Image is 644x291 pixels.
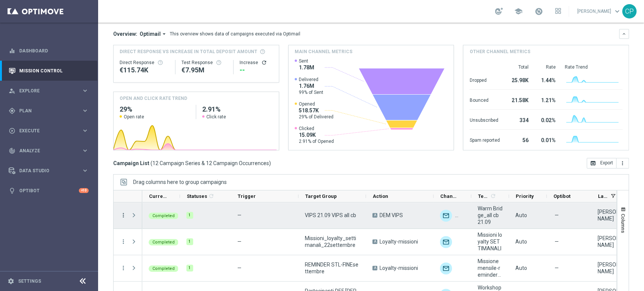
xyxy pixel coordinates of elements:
i: lightbulb [9,187,15,194]
div: 21.58K [509,93,528,106]
span: Missioni_loyalty_settimanali_22settembre [305,235,360,248]
span: Templates [478,193,489,199]
div: Press SPACE to select this row. [114,229,142,255]
span: Auto [515,212,527,218]
i: gps_fixed [9,107,15,114]
div: Data Studio [9,167,81,174]
span: Plan [19,109,81,113]
button: Mission Control [8,68,89,74]
div: person_search Explore keyboard_arrow_right [8,88,89,94]
i: person_search [9,87,15,94]
h2: 29% [120,105,190,114]
i: play_circle_outline [9,127,15,134]
div: Explore [9,87,81,94]
span: Missioni loyalty SETTIMANALI [478,231,503,252]
span: — [555,238,559,245]
div: 1 [186,212,193,219]
span: Optimail [140,31,161,37]
h3: Overview: [113,31,137,37]
span: — [237,265,241,271]
div: €7,949,485 [181,66,227,75]
span: Trigger [238,193,256,199]
i: keyboard_arrow_right [81,87,89,94]
div: equalizer Dashboard [8,48,89,54]
span: 12 Campaign Series & 12 Campaign Occurrences [152,160,269,167]
span: A [372,266,377,270]
span: Drag columns here to group campaigns [133,179,227,185]
span: Delivered [299,77,323,83]
div: 56 [509,133,528,145]
div: 0.01% [537,133,555,145]
i: more_vert [120,212,127,219]
span: Direct Response VS Increase In Total Deposit Amount [120,48,257,55]
span: DEM VIPS [380,212,403,219]
span: Target Group [305,193,337,199]
h2: 2.91% [202,105,272,114]
h4: Main channel metrics [295,48,352,55]
h3: Campaign List [113,160,271,167]
i: settings [8,278,14,285]
i: refresh [208,193,214,199]
div: Dropped [469,74,500,86]
button: Data Studio keyboard_arrow_right [8,168,89,174]
i: keyboard_arrow_down [621,31,627,37]
span: Loyalty-missioni [380,238,418,245]
button: open_in_browser Export [587,158,616,168]
span: Calculate column [489,192,496,200]
button: lightbulb Optibot +10 [8,188,89,194]
div: 1.21% [537,93,555,106]
button: more_vert [616,158,629,168]
span: Clicked [299,126,334,132]
div: Unsubscribed [469,113,500,126]
button: refresh [261,60,267,66]
span: 518.57K [299,107,334,114]
div: This overview shows data of campaigns executed via Optimail [170,31,300,37]
button: more_vert [120,265,127,271]
div: Row Groups [133,179,227,185]
div: +10 [79,188,89,193]
span: — [237,212,241,218]
div: -- [240,66,273,75]
i: open_in_browser [590,160,596,166]
div: Direct Response [120,60,169,66]
i: equalizer [9,47,15,54]
span: Analyze [19,149,81,153]
div: Increase [240,60,273,66]
div: track_changes Analyze keyboard_arrow_right [8,148,89,154]
div: Analyze [9,147,81,154]
div: Rate [537,64,555,70]
div: Execute [9,127,81,134]
div: 334 [509,113,528,126]
div: 25.98K [509,74,528,86]
i: more_vert [120,238,127,245]
span: — [237,239,241,245]
span: — [555,265,559,271]
div: Dashboard [9,41,89,61]
span: Completed [152,266,175,271]
colored-tag: Completed [149,238,178,245]
div: Test Response [181,60,227,66]
button: gps_fixed Plan keyboard_arrow_right [8,108,89,114]
div: 0.02% [537,113,555,126]
div: Plan [9,107,81,114]
span: Open rate [124,114,144,120]
i: more_vert [619,160,626,166]
span: school [514,7,523,15]
div: Optimail [440,262,452,274]
a: Settings [18,279,41,283]
span: 99% of Sent [299,89,323,95]
span: Priority [516,193,534,199]
span: Last Modified By [598,193,608,199]
span: Columns [620,214,626,233]
h4: OPEN AND CLICK RATE TREND [120,95,187,102]
i: track_changes [9,147,15,154]
div: €115,741 [120,66,169,75]
img: Optimail [440,236,452,248]
span: VIPS 21.09 VIPS all cb [305,212,356,219]
div: 1.44% [537,74,555,86]
div: Optibot [9,181,89,201]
